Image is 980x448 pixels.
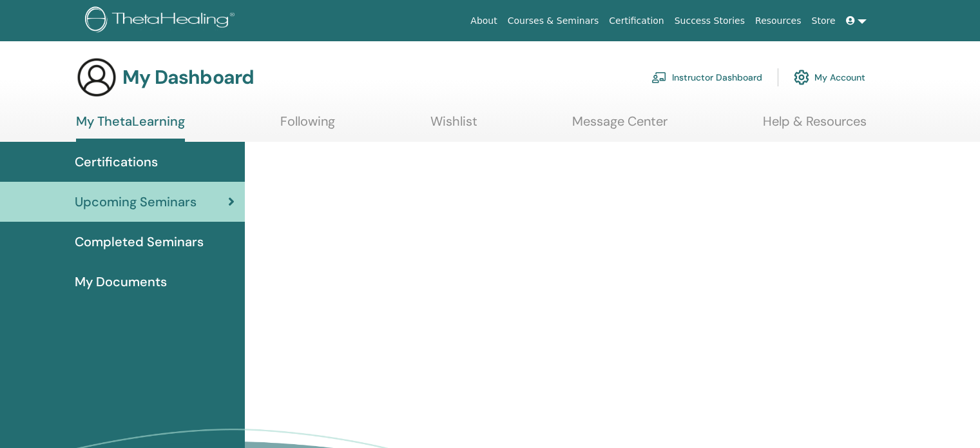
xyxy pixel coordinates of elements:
[75,272,167,291] span: My Documents
[807,9,841,33] a: Store
[503,9,604,33] a: Courses & Seminars
[76,57,117,98] img: generic-user-icon.jpg
[669,9,750,33] a: Success Stories
[465,9,502,33] a: About
[763,113,867,139] a: Help & Resources
[572,113,668,139] a: Message Center
[76,113,185,142] a: My ThetaLearning
[651,72,667,83] img: chalkboard-teacher.svg
[651,63,762,92] a: Instructor Dashboard
[750,9,807,33] a: Resources
[75,152,158,171] span: Certifications
[75,232,204,251] span: Completed Seminars
[794,66,809,88] img: cog.svg
[122,66,254,89] h3: My Dashboard
[430,113,477,139] a: Wishlist
[280,113,335,139] a: Following
[794,63,865,92] a: My Account
[604,9,669,33] a: Certification
[75,192,197,211] span: Upcoming Seminars
[85,6,239,35] img: logo.png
